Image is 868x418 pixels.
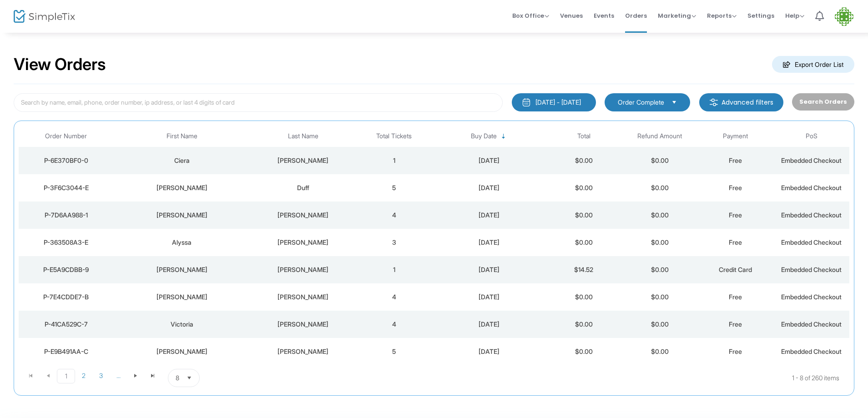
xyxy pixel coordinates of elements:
[781,266,842,273] span: Embedded Checkout
[116,265,247,274] div: Tasha
[21,238,111,247] div: P-363508A3-E
[116,183,247,192] div: Amy
[110,369,127,383] span: Page 4
[21,347,111,356] div: P-E9B491AA-C
[288,132,318,140] span: Last Name
[21,156,111,165] div: P-6E370BF0-0
[356,283,432,311] td: 4
[116,320,247,329] div: Victoria
[699,93,783,111] m-button: Advanced filters
[434,183,544,192] div: 8/14/2025
[719,266,752,273] span: Credit Card
[471,132,497,140] span: Buy Date
[252,320,354,329] div: Simon
[622,311,698,338] td: $0.00
[434,320,544,329] div: 8/13/2025
[668,97,681,107] button: Select
[729,293,742,301] span: Free
[21,265,111,274] div: P-E5A9CDBB-9
[707,11,737,20] span: Reports
[560,4,583,27] span: Venues
[622,338,698,365] td: $0.00
[535,98,581,107] div: [DATE] - [DATE]
[729,347,742,355] span: Free
[356,174,432,201] td: 5
[356,311,432,338] td: 4
[434,211,544,220] div: 8/13/2025
[434,265,544,274] div: 8/13/2025
[772,56,854,73] m-button: Export Order List
[522,98,531,107] img: monthly
[729,184,742,191] span: Free
[434,292,544,302] div: 8/13/2025
[546,229,622,256] td: $0.00
[252,183,354,192] div: Duff
[546,201,622,229] td: $0.00
[546,174,622,201] td: $0.00
[252,211,354,220] div: Hughes
[781,156,842,164] span: Embedded Checkout
[729,238,742,246] span: Free
[116,156,247,165] div: Ciera
[747,4,774,27] span: Settings
[625,4,647,27] span: Orders
[723,132,748,140] span: Payment
[252,292,354,302] div: Guerrero
[781,320,842,328] span: Embedded Checkout
[167,132,197,140] span: First Name
[252,238,354,247] div: Guse
[546,147,622,174] td: $0.00
[546,283,622,311] td: $0.00
[781,347,842,355] span: Embedded Checkout
[500,133,507,140] span: Sortable
[622,256,698,283] td: $0.00
[781,293,842,301] span: Embedded Checkout
[785,11,804,20] span: Help
[356,201,432,229] td: 4
[622,201,698,229] td: $0.00
[622,283,698,311] td: $0.00
[176,373,179,383] span: 8
[356,229,432,256] td: 3
[21,211,111,220] div: P-7D6AA988-1
[183,369,196,387] button: Select
[546,311,622,338] td: $0.00
[781,238,842,246] span: Embedded Checkout
[434,347,544,356] div: 8/13/2025
[356,256,432,283] td: 1
[45,132,87,140] span: Order Number
[622,174,698,201] td: $0.00
[546,126,622,147] th: Total
[622,147,698,174] td: $0.00
[252,347,354,356] div: Slaugh
[618,98,664,107] span: Order Complete
[252,265,354,274] div: Elliott
[622,229,698,256] td: $0.00
[116,347,247,356] div: Eliza
[75,369,92,383] span: Page 2
[14,55,106,75] h2: View Orders
[356,126,432,147] th: Total Tickets
[127,369,144,383] span: Go to the next page
[356,338,432,365] td: 5
[116,292,247,302] div: Nayeli
[252,156,354,165] div: Clawson
[729,320,742,328] span: Free
[149,372,156,379] span: Go to the last page
[806,132,818,140] span: PoS
[594,4,614,27] span: Events
[92,369,110,383] span: Page 3
[658,11,696,20] span: Marketing
[512,11,549,20] span: Box Office
[116,238,247,247] div: Alyssa
[434,238,544,247] div: 8/13/2025
[19,126,849,365] div: Data table
[57,369,75,383] span: Page 1
[709,98,718,107] img: filter
[622,126,698,147] th: Refund Amount
[546,256,622,283] td: $14.52
[21,320,111,329] div: P-41CA529C-7
[781,211,842,219] span: Embedded Checkout
[729,156,742,164] span: Free
[144,369,161,383] span: Go to the last page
